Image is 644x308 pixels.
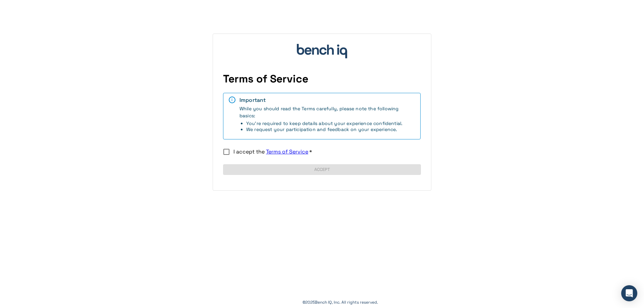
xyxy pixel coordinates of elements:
[239,106,415,132] span: While you should read the Terms carefully, please note the following basics:
[239,97,415,104] div: Important
[246,120,415,126] li: You're required to keep details about your experience confidential.
[266,148,308,155] a: Terms of Service
[229,97,235,103] div: i
[233,148,308,155] span: I accept the
[223,72,421,86] h4: Terms of Service
[297,44,347,58] img: bench_iq_logo.svg
[621,285,637,301] div: Open Intercom Messenger
[246,126,415,132] li: We request your participation and feedback on your experience.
